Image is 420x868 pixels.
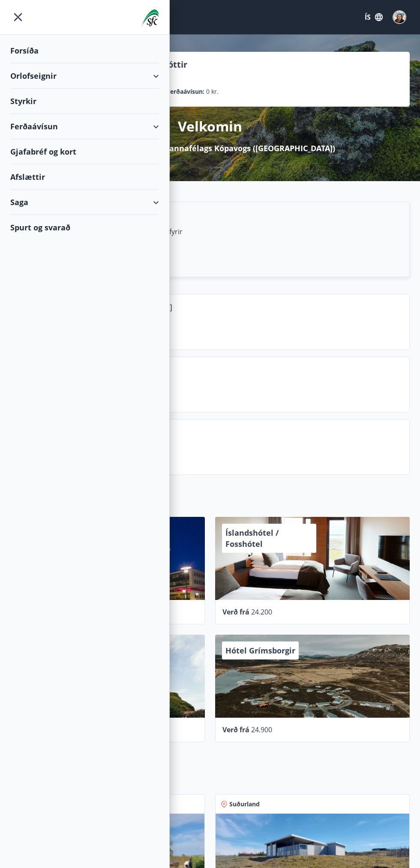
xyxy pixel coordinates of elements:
button: ÍS [360,9,387,25]
p: Bjarkarás 1 [73,316,402,331]
img: union_logo [141,9,159,27]
span: 24.900 [251,725,272,734]
p: Ferðaávísun : [167,87,204,96]
p: Velkomin [178,117,242,136]
div: Spurt og svarað [10,215,159,240]
div: Styrkir [10,89,159,114]
div: Forsíða [10,38,159,63]
div: Ferðaávísun [10,114,159,139]
div: Afslættir [10,164,159,190]
p: Næstu helgi [73,379,402,393]
div: Orlofseignir [10,63,159,89]
span: Hótel Grímsborgir [225,645,295,656]
p: á Mínar síður Starfsmannafélags Kópavogs ([GEOGRAPHIC_DATA]) [85,143,335,154]
span: 24.200 [251,607,272,617]
span: Íslandshótel / Fosshótel [225,528,279,549]
span: Verð frá [222,607,249,617]
p: Spurt og svarað [73,441,402,456]
img: y8378ccwZk0nOuhxyObClIfcmptBXsXuveCrAxPv.jpg [393,11,405,23]
div: Saga [10,190,159,215]
span: Suðurland [229,800,260,808]
button: menu [10,9,26,25]
span: 0 kr. [206,87,219,96]
div: Gjafabréf og kort [10,139,159,164]
span: Verð frá [222,725,249,734]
